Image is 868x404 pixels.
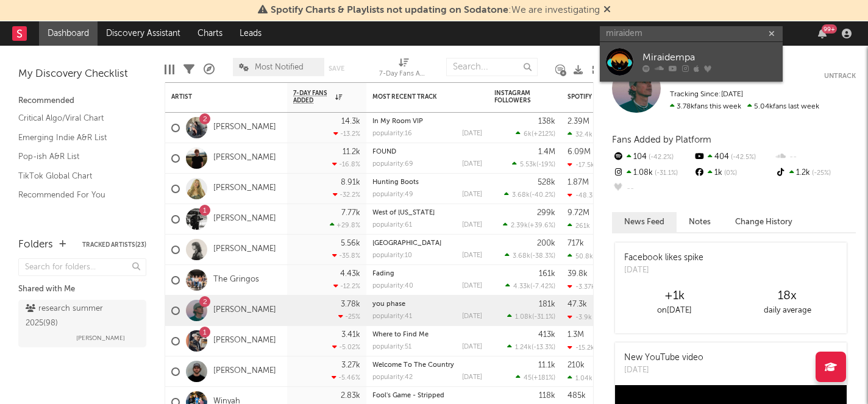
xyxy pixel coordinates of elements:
span: 1.24k [515,344,532,351]
div: 485k [567,392,586,400]
div: Edit Columns [165,52,174,87]
div: 3.41k [341,331,360,339]
div: 404 [693,149,774,165]
div: 161k [539,270,555,278]
div: -5.02 % [332,343,360,351]
div: popularity: 16 [372,130,412,137]
div: 138k [538,118,555,126]
div: 32.4k [567,130,592,138]
span: 0 % [722,170,737,177]
input: Search for artists [600,26,783,41]
div: 6.09M [567,148,591,156]
div: A&R Pipeline [204,52,215,87]
div: 3.78k [341,300,360,308]
div: Fool's Game - Stripped [372,392,482,399]
div: Welcome To The Country [372,362,482,369]
div: Fading [372,271,482,277]
a: Critical Algo/Viral Chart [18,112,134,125]
div: Filters [183,52,194,87]
div: -17.5k [567,161,594,169]
div: popularity: 40 [372,283,413,289]
div: +29.8 % [330,221,360,229]
div: popularity: 61 [372,222,412,229]
a: Emerging Indie A&R List [18,131,134,144]
span: +212 % [533,131,553,138]
a: Where to Find Me [372,331,429,338]
div: [DATE] [624,364,703,377]
div: 1.87M [567,179,589,186]
div: 7.77k [341,209,360,217]
a: Discovery Assistant [98,21,189,46]
span: 1.08k [515,314,532,321]
div: In My Room VIP [372,118,482,125]
div: ( ) [505,282,555,290]
div: New YouTube video [624,352,703,364]
div: 7-Day Fans Added (7-Day Fans Added) [379,67,428,82]
span: Most Notified [255,63,304,71]
a: you phase [372,301,405,308]
div: 1.08k [612,165,693,181]
div: 11.1k [538,361,555,369]
div: 4.43k [340,270,360,278]
div: Miraidempa [642,51,777,65]
div: [DATE] [462,283,482,289]
button: 99+ [818,29,827,38]
div: 181k [539,300,555,308]
div: 5.56k [341,239,360,247]
div: 413k [538,331,555,339]
div: +1k [618,289,731,303]
span: 6k [524,131,532,138]
div: Facebook likes spike [624,252,703,264]
span: Dismiss [603,5,611,15]
a: Fading [372,271,394,277]
div: ( ) [516,374,555,381]
div: 39.8k [567,270,588,278]
button: Save [329,65,344,72]
div: New House [372,240,482,247]
div: popularity: 49 [372,191,413,198]
div: 11.2k [343,148,360,156]
div: popularity: 51 [372,344,411,350]
span: [PERSON_NAME] [76,331,125,346]
a: The Gringos [213,275,259,285]
div: 200k [537,239,555,247]
span: -19 % [538,161,553,168]
a: TikTok Global Chart [18,169,134,183]
a: [PERSON_NAME] [213,153,276,163]
a: [PERSON_NAME] [213,214,276,224]
div: 99 + [822,24,837,34]
div: [DATE] [462,191,482,198]
a: Welcome To The Country [372,362,454,369]
div: [DATE] [462,161,482,168]
div: Most Recent Track [372,93,464,101]
button: Tracked Artists(23) [82,242,146,248]
div: 14.3k [341,118,360,126]
span: 7-Day Fans Added [293,90,332,104]
input: Search... [446,58,538,76]
a: [PERSON_NAME] [213,305,276,316]
div: ( ) [503,221,555,229]
span: : We are investigating [271,5,600,15]
div: 1.2k [775,165,856,181]
div: -48.3k [567,191,596,199]
div: 9.72M [567,209,589,217]
span: 3.78k fans this week [670,103,741,110]
div: 118k [539,392,555,400]
div: -5.46 % [332,374,360,381]
div: 528k [538,179,555,186]
div: ( ) [505,252,555,260]
div: Recommended [18,94,146,108]
div: daily average [731,303,844,318]
div: -35.8 % [332,252,360,260]
a: [PERSON_NAME] [213,336,276,346]
div: 1.04k [567,374,592,382]
div: Hunting Boots [372,179,482,186]
a: FOUND [372,149,396,155]
div: -3.37k [567,283,595,291]
div: -- [612,181,693,197]
div: 104 [612,149,693,165]
a: Fool's Game - Stripped [372,392,444,399]
span: 3.68k [512,192,530,199]
div: West of Ohio [372,210,482,216]
input: Search for folders... [18,258,146,276]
